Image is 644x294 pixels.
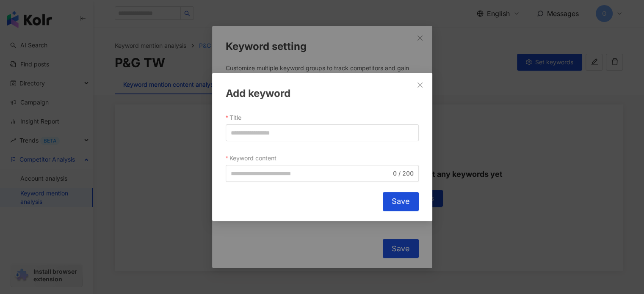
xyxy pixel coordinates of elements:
input: Keyword content [231,169,391,178]
button: Save [383,192,419,211]
label: Title [226,111,247,124]
span: close [417,82,423,88]
button: Close [412,77,428,93]
span: 0 / 200 [393,169,414,178]
div: Add keyword [226,86,419,101]
input: Title [226,124,419,141]
label: Keyword content [226,151,282,165]
span: Save [392,197,410,206]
